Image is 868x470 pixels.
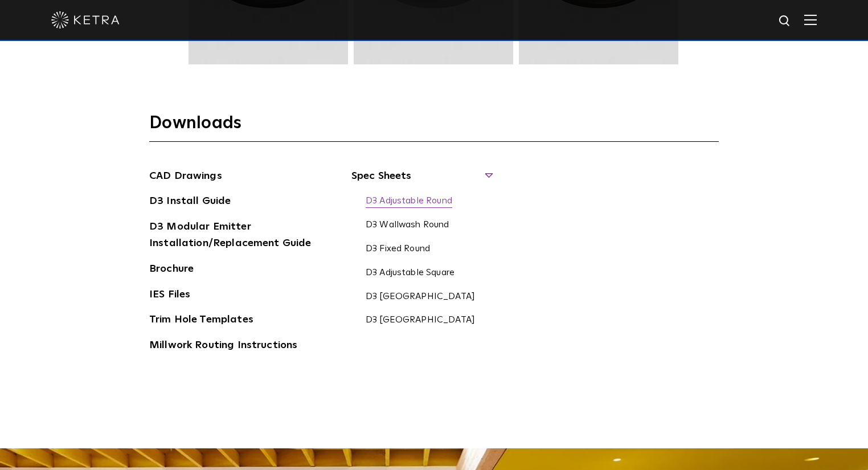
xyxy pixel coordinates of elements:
a: D3 Fixed Round [366,243,430,256]
a: Trim Hole Templates [149,312,253,330]
a: Brochure [149,261,194,279]
img: Hamburger%20Nav.svg [804,14,817,25]
a: CAD Drawings [149,168,222,186]
span: Spec Sheets [351,168,491,193]
a: Millwork Routing Instructions [149,337,297,355]
a: IES Files [149,287,190,305]
a: D3 Modular Emitter Installation/Replacement Guide [149,219,320,254]
a: D3 Adjustable Round [366,195,452,208]
img: search icon [778,14,792,28]
img: ketra-logo-2019-white [51,11,120,28]
a: D3 Adjustable Square [366,267,455,280]
a: D3 Wallwash Round [366,219,449,232]
h3: Downloads [149,112,719,142]
a: D3 [GEOGRAPHIC_DATA] [366,314,475,327]
a: D3 [GEOGRAPHIC_DATA] [366,291,475,304]
a: D3 Install Guide [149,193,231,211]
